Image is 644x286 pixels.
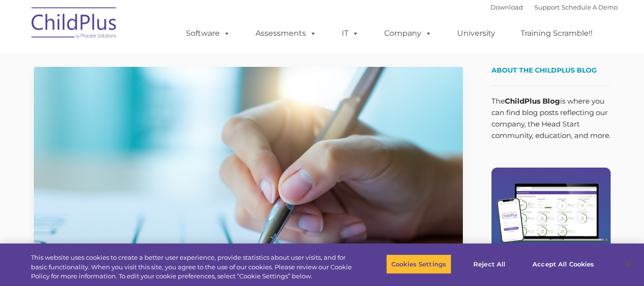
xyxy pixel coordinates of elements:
button: Cookies Settings [386,254,451,274]
button: Accept All Cookies [527,254,599,274]
a: Download [491,3,523,11]
button: Close [618,254,639,275]
a: Training Scramble!! [511,24,602,43]
a: Assessments [246,24,326,43]
a: IT [332,24,368,43]
a: Software [176,24,240,43]
a: Schedule A Demo [562,3,618,11]
p: The is where you can find blog posts reflecting our company, the Head Start community, education,... [491,95,611,141]
strong: ChildPlus Blog [505,96,560,106]
img: ChildPlus by Procare Solutions [27,0,122,48]
a: Company [375,24,441,43]
a: Support [534,3,560,11]
a: University [448,24,505,43]
div: This website uses cookies to create a better user experience, provide statistics about user visit... [31,253,354,281]
button: Reject All [460,254,519,274]
font: | [491,3,618,11]
span: About the ChildPlus Blog [491,66,597,74]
